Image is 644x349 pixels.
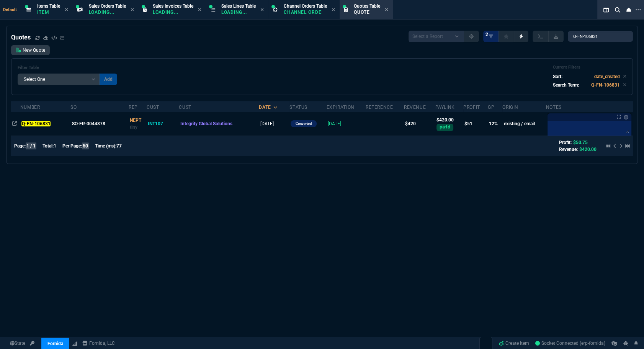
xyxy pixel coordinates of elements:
span: Profit: [559,140,572,145]
a: msbcCompanyName [80,340,117,347]
p: existing / email [503,120,544,127]
div: GP [488,104,494,110]
span: Sales Lines Table [221,3,256,9]
nx-icon: Close Workbench [623,5,634,15]
nx-icon: Close Tab [131,7,134,13]
div: Revenue [404,104,426,110]
h6: Filter Table [18,65,117,70]
div: PayLink [435,104,454,110]
nx-icon: Close Tab [198,7,201,13]
span: Integrity Global Solutions [180,121,232,126]
span: Default [3,7,20,12]
td: undefined [366,112,404,136]
span: Items Table [37,3,60,9]
div: Expiration [327,104,355,110]
p: Loading... [153,9,191,15]
span: 1 [54,143,56,149]
div: paid [436,124,453,131]
span: $420 [405,121,416,126]
p: Channel Order [284,9,322,15]
span: Sales Invoices Table [153,3,193,9]
p: $420.00 [436,116,462,123]
span: 1 / 1 [26,143,36,149]
div: Notes [546,104,562,110]
span: 12% [489,121,498,126]
span: $51 [464,121,472,126]
p: Item [37,9,60,15]
p: Search Term: [553,82,579,88]
div: Rep [129,104,138,110]
p: NEPT [130,117,145,124]
div: origin [502,104,518,110]
h4: Quotes [11,33,31,42]
mark: Q-FN-106831 [21,121,51,126]
nx-icon: Close Tab [385,7,388,13]
div: SO [70,104,77,110]
div: Number [20,104,40,110]
span: Total: [42,143,54,149]
span: Sales Orders Table [89,3,126,9]
div: Date [259,104,271,110]
div: profit [463,104,480,110]
nx-icon: Close Tab [65,7,68,13]
span: Socket Connected (erp-fornida) [535,341,605,346]
nx-icon: Search [612,5,623,15]
a: Global State [8,340,28,347]
nx-icon: Open New Tab [636,6,641,13]
a: KENL2xTpJTkeguBvAAHX [535,340,605,347]
span: 50 [82,143,89,149]
p: tiny [130,124,145,131]
p: Quote [354,9,380,15]
td: double click to filter by Rep [129,112,147,136]
td: [DATE] [327,112,366,136]
a: New Quote [11,45,50,55]
span: 2 [485,31,488,38]
span: $420.00 [579,147,597,152]
td: Open SO in Expanded View [70,112,129,136]
nx-icon: Open In Opposite Panel [12,121,17,126]
a: Create Item [495,338,532,349]
span: Channel Orders Table [284,3,327,9]
span: 77 [116,143,122,149]
span: INT107 [148,121,163,126]
code: Q-FN-106831 [591,82,620,88]
span: Page: [14,143,26,149]
span: Time (ms): [95,143,116,149]
h6: Current Filters [553,65,626,70]
div: Status [289,104,307,110]
span: Quotes Table [354,3,380,9]
nx-icon: Close Tab [332,7,335,13]
nx-icon: Close Tab [260,7,264,13]
div: SO-FR-0044878 [72,120,126,127]
p: Loading... [221,9,256,15]
div: Cust [147,104,159,110]
nx-icon: Split Panels [600,5,612,15]
td: [DATE] [259,112,289,136]
p: Loading... [89,9,126,15]
span: Revenue: [559,147,578,152]
div: Reference [366,104,393,110]
code: date_created [594,74,620,79]
span: Per Page: [62,143,82,149]
div: Cust [179,104,191,110]
span: $50.75 [573,140,588,145]
input: Search [568,31,633,42]
p: Sort: [553,73,562,80]
a: API TOKEN [28,340,37,347]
